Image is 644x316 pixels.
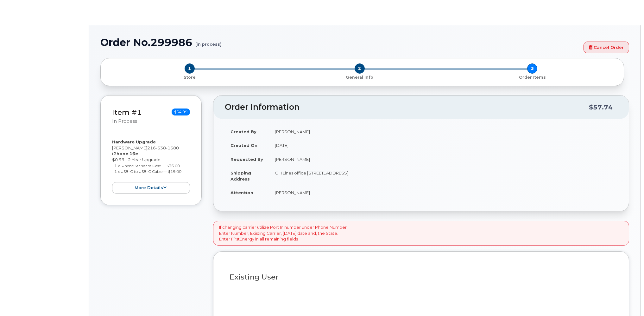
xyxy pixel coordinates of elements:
[230,170,251,181] strong: Shipping Address
[147,145,179,150] span: 216
[185,63,195,74] span: 1
[106,74,273,80] a: 1 Store
[112,108,142,117] a: Item #1
[112,182,190,194] button: more details
[230,129,256,134] strong: Created By
[273,74,446,80] a: 2 General Info
[114,163,180,168] small: 1 x iPhone Standard Case — $35.00
[589,101,613,113] div: $57.74
[269,125,617,139] td: [PERSON_NAME]
[269,138,617,152] td: [DATE]
[269,166,617,186] td: OH Lines office [STREET_ADDRESS]
[225,103,589,112] h2: Order Information
[269,186,617,200] td: [PERSON_NAME]
[230,157,263,162] strong: Requested By
[355,63,365,74] span: 2
[112,118,137,124] small: in process
[108,75,271,80] p: Store
[100,37,580,48] h1: Order No.299986
[230,190,253,195] strong: Attention
[276,75,443,80] p: General Info
[166,145,179,150] span: 1580
[114,169,181,174] small: 1 x USB-C to USB-C Cable — $19.00
[269,152,617,166] td: [PERSON_NAME]
[195,37,222,47] small: (in process)
[219,224,348,242] p: If changing carrier utilize Port In number under Phone Number. Enter Number, Existing Carrier, [D...
[584,42,629,53] a: Cancel Order
[112,151,138,156] strong: iPhone 16e
[112,139,190,194] div: [PERSON_NAME] $0.99 - 2 Year Upgrade
[230,143,257,148] strong: Created On
[172,109,190,115] span: $54.99
[112,139,156,144] strong: Hardware Upgrade
[156,145,166,150] span: 538
[230,273,613,281] h3: Existing User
